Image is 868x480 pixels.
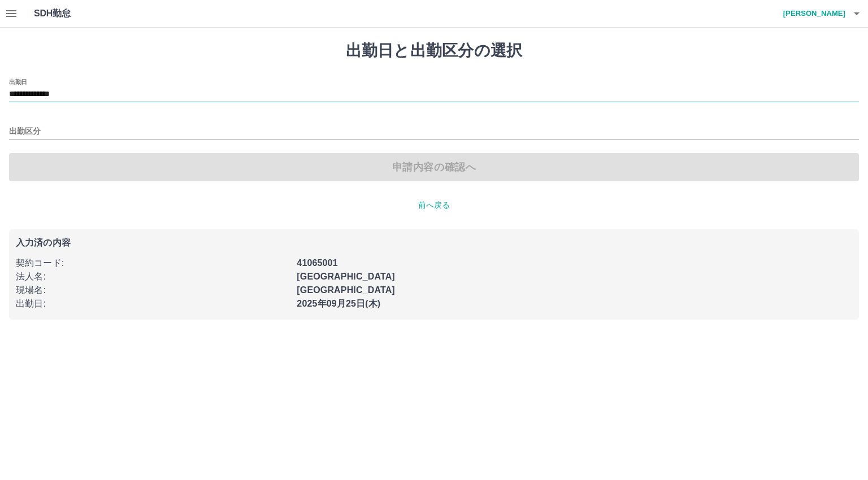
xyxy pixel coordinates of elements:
[16,270,290,283] p: 法人名 :
[9,77,27,86] label: 出勤日
[16,283,290,297] p: 現場名 :
[297,258,337,268] b: 41065001
[297,285,395,295] b: [GEOGRAPHIC_DATA]
[9,199,859,211] p: 前へ戻る
[16,297,290,311] p: 出勤日 :
[297,299,380,308] b: 2025年09月25日(木)
[9,41,859,60] h1: 出勤日と出勤区分の選択
[16,238,852,247] p: 入力済の内容
[297,272,395,281] b: [GEOGRAPHIC_DATA]
[16,256,290,270] p: 契約コード :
